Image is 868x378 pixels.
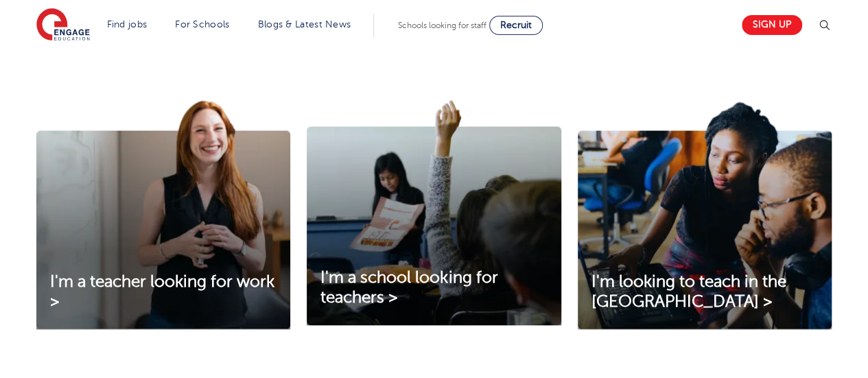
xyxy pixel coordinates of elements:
img: I'm looking to teach in the UK [578,100,832,329]
span: Schools looking for staff [398,21,486,30]
img: I'm a teacher looking for work [36,100,290,329]
a: For Schools [175,19,229,29]
span: Recruit [500,20,532,30]
span: I'm a school looking for teachers > [320,268,497,307]
a: Find jobs [107,19,148,29]
a: Sign up [742,15,802,35]
a: I'm looking to teach in the [GEOGRAPHIC_DATA] > [578,272,832,312]
a: I'm a teacher looking for work > [36,272,290,312]
a: Recruit [489,16,543,35]
span: I'm looking to teach in the [GEOGRAPHIC_DATA] > [591,272,786,311]
a: I'm a school looking for teachers > [307,268,561,308]
img: Engage Education [36,8,90,43]
img: I'm a school looking for teachers [307,100,561,325]
span: I'm a teacher looking for work > [50,272,274,311]
a: Blogs & Latest News [258,19,351,29]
